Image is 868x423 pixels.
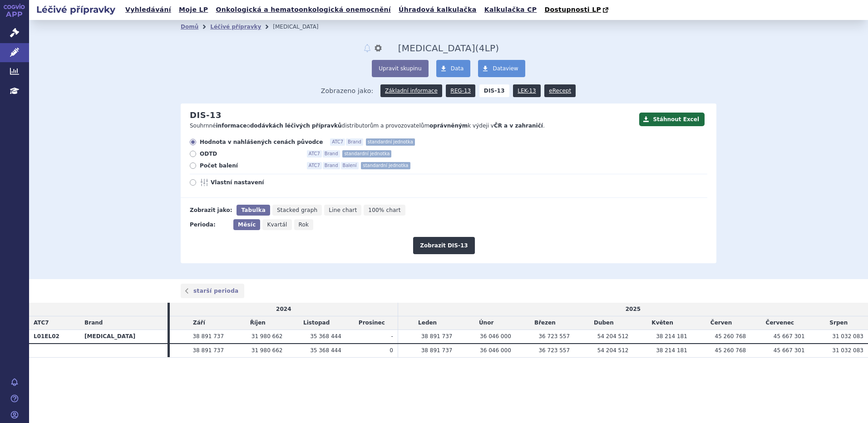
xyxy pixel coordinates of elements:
span: 38 214 181 [656,347,687,354]
span: ATC7 [307,162,322,169]
td: Leden [398,316,457,330]
a: Moje LP [176,4,211,16]
span: Calquence [398,43,475,54]
span: Brand [323,150,340,157]
span: 0 [390,347,393,354]
span: 31 980 662 [252,347,283,354]
span: 38 214 181 [656,333,687,339]
div: Perioda: [190,219,229,230]
span: ATC7 [34,320,49,326]
a: Data [436,60,471,77]
span: Měsíc [238,221,256,228]
button: Stáhnout Excel [639,113,705,126]
button: notifikace [363,43,372,54]
span: 54 204 512 [597,333,629,339]
strong: dodávkách léčivých přípravků [250,123,342,129]
td: Červen [692,316,750,330]
span: Rok [299,221,309,228]
p: Souhrnné o distributorům a provozovatelům k výdeji v . [190,122,635,130]
strong: DIS-13 [479,84,509,97]
a: Úhradová kalkulačka [396,4,479,16]
strong: oprávněným [429,123,468,129]
a: Kalkulačka CP [482,4,540,16]
span: 38 891 737 [421,347,453,354]
span: Zobrazeno jako: [321,84,374,97]
a: Základní informace [380,84,442,97]
span: 36 046 000 [480,347,511,354]
span: 45 667 301 [774,333,805,339]
span: Počet balení [200,162,300,169]
button: Upravit skupinu [372,60,428,77]
span: Balení [341,162,359,169]
span: Brand [323,162,340,169]
span: 38 891 737 [421,333,453,339]
td: Září [170,316,228,330]
td: Listopad [287,316,346,330]
td: 2024 [170,303,398,316]
span: 35 368 444 [310,333,341,339]
td: Červenec [750,316,809,330]
td: 2025 [398,303,868,316]
span: Kvartál [267,221,287,228]
strong: informace [216,123,247,129]
a: eRecept [544,84,576,97]
a: Léčivé přípravky [210,24,261,30]
span: Dostupnosti LP [544,6,601,13]
span: 38 891 737 [192,347,224,354]
td: Březen [516,316,574,330]
a: Onkologická a hematoonkologická onemocnění [213,4,394,16]
button: nastavení [374,43,383,54]
a: Dostupnosti LP [542,4,613,16]
span: ODTD [200,150,300,157]
a: starší perioda [181,284,244,298]
span: 36 723 557 [538,333,570,339]
div: Zobrazit jako: [190,205,232,216]
span: Tabulka [241,207,265,213]
a: REG-13 [446,84,475,97]
span: 31 980 662 [252,333,283,339]
td: Květen [633,316,692,330]
span: 45 667 301 [774,347,805,354]
span: 36 723 557 [538,347,570,354]
span: - [391,333,393,339]
button: Zobrazit DIS-13 [413,237,474,254]
span: 31 032 083 [832,347,863,354]
a: Dataview [478,60,525,77]
a: Vyhledávání [123,4,174,16]
span: 45 260 768 [715,347,746,354]
span: ATC7 [330,138,345,146]
th: L01EL02 [29,330,80,343]
span: 36 046 000 [480,333,511,339]
span: Line chart [329,207,357,213]
a: Domů [181,24,198,30]
span: ATC7 [307,150,322,157]
th: [MEDICAL_DATA] [80,330,168,343]
span: Data [451,65,464,72]
span: 54 204 512 [597,347,629,354]
a: LEK-13 [513,84,540,97]
span: Stacked graph [277,207,317,213]
h2: DIS-13 [190,110,222,120]
span: Brand [346,138,363,146]
span: Vlastní nastavení [211,179,311,186]
h2: Léčivé přípravky [29,3,123,16]
span: 38 891 737 [192,333,224,339]
span: Hodnota v nahlášených cenách původce [200,138,323,146]
td: Únor [457,316,515,330]
span: standardní jednotka [361,162,410,169]
span: 35 368 444 [310,347,341,354]
span: standardní jednotka [366,138,415,146]
td: Prosinec [346,316,398,330]
td: Duben [574,316,633,330]
span: standardní jednotka [342,150,391,157]
span: 45 260 768 [715,333,746,339]
span: 31 032 083 [832,333,863,339]
span: 4 [479,43,485,54]
span: 100% chart [368,207,400,213]
strong: ČR a v zahraničí [494,123,543,129]
span: ( LP) [475,43,499,54]
td: Srpen [809,316,868,330]
span: Dataview [493,65,518,72]
span: Brand [84,320,103,326]
td: Říjen [228,316,287,330]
